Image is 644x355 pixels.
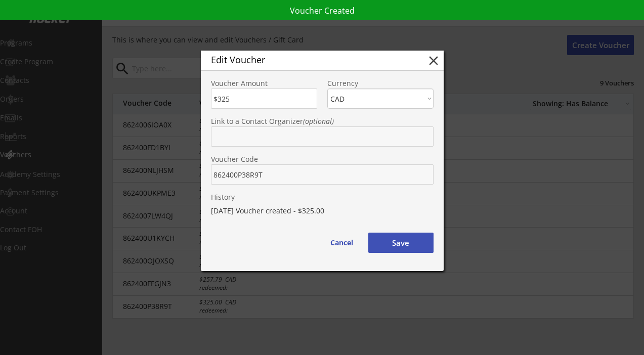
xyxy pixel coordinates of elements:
[211,156,434,163] div: Voucher Code
[303,116,334,126] em: (optional)
[327,80,434,87] div: Currency
[426,53,441,68] button: close
[321,233,363,253] button: Cancel
[211,118,434,125] div: Link to a Contact Organizer
[211,194,434,201] div: History
[211,80,317,87] div: Voucher Amount
[211,205,434,216] div: [DATE] Voucher created - $325.00
[211,55,410,64] div: Edit Voucher
[368,233,434,253] button: Save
